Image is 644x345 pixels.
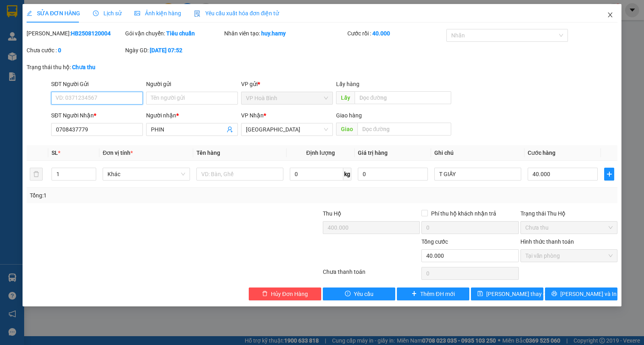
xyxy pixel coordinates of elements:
[357,123,452,136] input: Dọc đường
[52,150,58,156] span: SL
[146,80,238,88] div: Người gửi
[166,30,195,37] b: Tiêu chuẩn
[397,287,469,300] button: plusThêm ĐH mới
[27,46,124,55] div: Chưa cước :
[134,10,140,16] span: picture
[271,290,308,298] span: Hủy Đơn Hàng
[224,29,346,38] div: Nhân viên tạo:
[322,267,421,281] div: Chưa thanh toán
[27,63,149,72] div: Trạng thái thu hộ:
[607,12,613,18] span: close
[262,291,268,297] span: delete
[336,112,362,119] span: Giao hàng
[345,291,351,297] span: exclamation-circle
[51,111,143,120] div: SĐT Người Nhận
[431,145,524,161] th: Ghi chú
[428,209,500,218] span: Phí thu hộ khách nhận trả
[354,290,374,298] span: Yêu cầu
[323,287,395,300] button: exclamation-circleYêu cầu
[528,150,555,156] span: Cước hàng
[486,290,551,298] span: [PERSON_NAME] thay đổi
[194,10,200,17] img: icon
[246,92,328,104] span: VP Hoà Bình
[560,290,617,298] span: [PERSON_NAME] và In
[336,91,355,104] span: Lấy
[520,238,574,245] label: Hình thức thanh toán
[107,168,185,180] span: Khác
[604,168,614,181] button: plus
[27,29,124,38] div: [PERSON_NAME]:
[71,30,111,37] b: HB2508120004
[58,47,61,53] b: 0
[27,10,80,16] span: SỬA ĐƠN HÀNG
[150,47,182,53] b: [DATE] 07:52
[525,222,613,234] span: Chưa thu
[347,29,444,38] div: Cước rồi :
[477,291,483,297] span: save
[30,191,249,200] div: Tổng: 1
[196,168,283,181] input: VD: Bàn, Ghế
[93,10,122,16] span: Lịch sử
[551,291,557,297] span: printer
[411,291,417,297] span: plus
[27,10,32,16] span: edit
[125,29,222,38] div: Gói vận chuyển:
[420,290,454,298] span: Thêm ĐH mới
[125,46,222,55] div: Ngày GD:
[261,30,286,37] b: huy.hamy
[146,111,238,120] div: Người nhận
[434,168,521,181] input: Ghi Chú
[421,238,448,245] span: Tổng cước
[471,287,543,300] button: save[PERSON_NAME] thay đổi
[196,150,220,156] span: Tên hàng
[241,80,333,88] div: VP gửi
[336,81,359,87] span: Lấy hàng
[134,10,181,16] span: Ảnh kiện hàng
[72,64,95,70] b: Chưa thu
[246,123,328,136] span: Sài Gòn
[605,171,614,177] span: plus
[525,250,613,262] span: Tại văn phòng
[520,209,617,218] div: Trạng thái Thu Hộ
[227,126,233,133] span: user-add
[241,112,264,119] span: VP Nhận
[306,150,335,156] span: Định lượng
[194,10,279,16] span: Yêu cầu xuất hóa đơn điện tử
[323,210,341,217] span: Thu Hộ
[93,10,99,16] span: clock-circle
[30,168,43,181] button: delete
[51,80,143,88] div: SĐT Người Gửi
[343,168,351,181] span: kg
[336,123,357,136] span: Giao
[355,91,452,104] input: Dọc đường
[358,150,388,156] span: Giá trị hàng
[249,287,321,300] button: deleteHủy Đơn Hàng
[372,30,390,37] b: 40.000
[599,4,621,27] button: Close
[545,287,617,300] button: printer[PERSON_NAME] và In
[103,150,133,156] span: Đơn vị tính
